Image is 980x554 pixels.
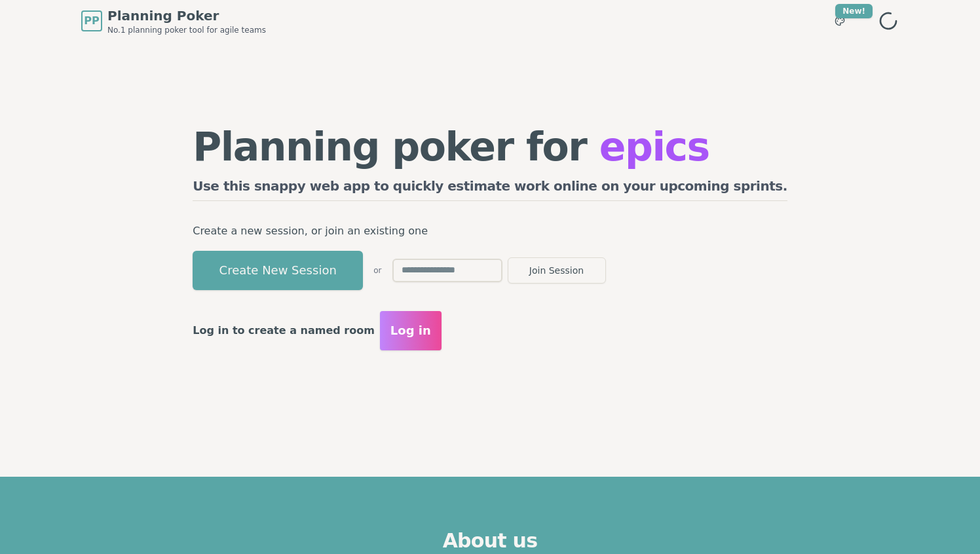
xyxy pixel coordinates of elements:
button: Log in [380,311,442,350]
p: Log in to create a named room [193,322,375,340]
span: or [373,265,381,276]
span: No.1 planning poker tool for agile teams [107,25,266,35]
button: Join Session [508,257,606,284]
p: Create a new session, or join an existing one [193,222,787,240]
div: New! [835,4,873,18]
span: Planning Poker [107,7,266,25]
h2: Use this snappy web app to quickly estimate work online on your upcoming sprints. [193,177,787,201]
span: Log in [390,322,431,340]
span: epics [599,124,709,170]
button: Create New Session [193,251,363,290]
span: PP [84,13,99,29]
a: PPPlanning PokerNo.1 planning poker tool for agile teams [81,7,266,35]
button: New! [828,9,852,33]
h1: Planning poker for [193,127,787,166]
